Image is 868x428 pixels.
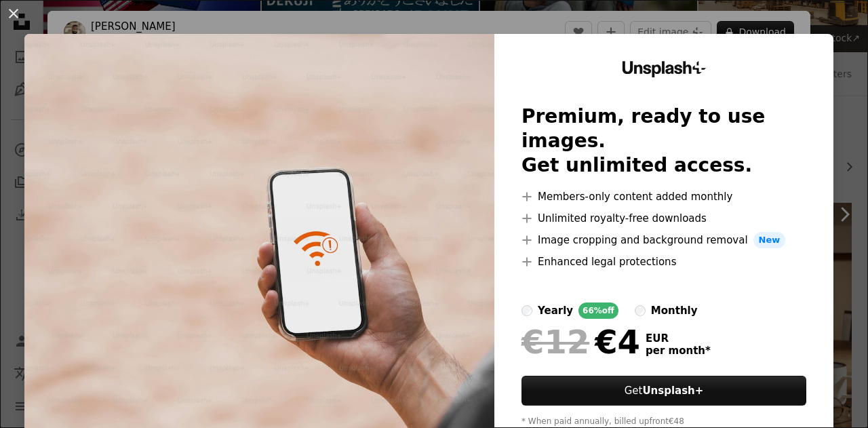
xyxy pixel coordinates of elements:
[521,104,806,178] h2: Premium, ready to use images. Get unlimited access.
[646,332,711,345] span: EUR
[521,324,589,359] span: €12
[538,303,573,319] div: yearly
[521,324,640,359] div: €4
[521,189,806,205] li: Members-only content added monthly
[642,385,703,397] strong: Unsplash+
[635,305,646,316] input: monthly
[521,210,806,227] li: Unlimited royalty-free downloads
[521,305,532,316] input: yearly66%off
[646,345,711,357] span: per month *
[753,232,786,248] span: New
[578,303,618,319] div: 66% off
[521,254,806,270] li: Enhanced legal protections
[521,232,806,248] li: Image cropping and background removal
[521,376,806,406] button: GetUnsplash+
[651,303,698,319] div: monthly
